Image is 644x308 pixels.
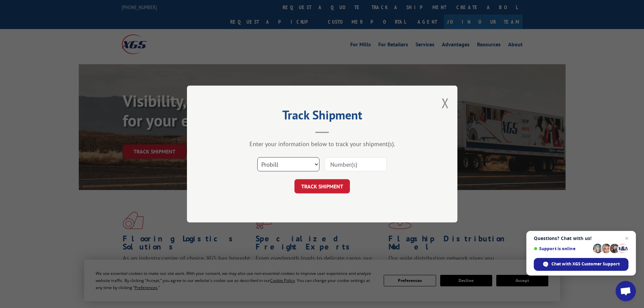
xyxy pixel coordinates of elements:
[623,234,631,242] span: Close chat
[616,281,636,301] div: Open chat
[534,236,628,241] span: Questions? Chat with us!
[294,179,350,193] button: TRACK SHIPMENT
[534,246,591,251] span: Support is online
[534,258,628,271] div: Chat with XGS Customer Support
[221,140,424,148] div: Enter your information below to track your shipment(s).
[442,94,449,112] button: Close modal
[551,261,620,267] span: Chat with XGS Customer Support
[325,157,387,171] input: Number(s)
[221,110,424,123] h2: Track Shipment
